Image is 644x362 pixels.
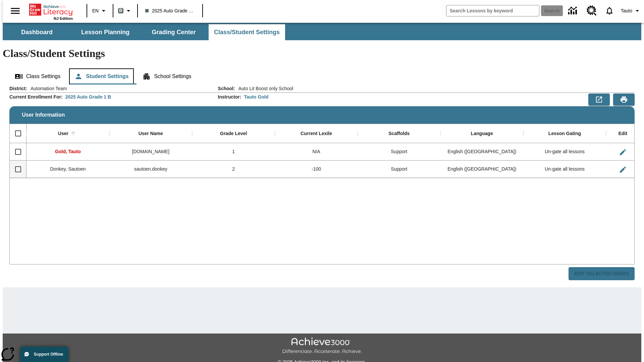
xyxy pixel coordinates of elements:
[58,131,68,137] div: User
[616,145,630,159] button: Edit User
[621,7,632,14] span: Tauto
[301,131,332,137] div: Current Lexile
[218,94,241,100] h2: Instructor :
[523,143,606,161] div: Un-gate all lessons
[9,68,635,84] div: Class/Student Settings
[440,143,523,161] div: English (US)
[81,28,129,36] span: Lesson Planning
[588,94,610,106] button: Export to CSV
[139,131,163,137] div: User Name
[34,352,63,357] span: Support Offline
[55,149,81,154] span: Gold, Tauto
[220,131,247,137] div: Grade Level
[235,85,293,92] span: Auto Lit Boost only School
[275,143,358,161] div: N/A
[140,24,207,40] button: Grading Center
[65,94,111,100] div: 2025 Auto Grade 1 B
[358,143,440,161] div: Support
[50,166,86,172] span: Donkey, Sautoen
[244,94,268,100] div: Tauto Gold
[440,161,523,178] div: English (US)
[115,5,135,17] button: Boost Class color is gray green. Change class color
[3,24,286,40] div: SubNavbar
[9,85,635,281] div: User Information
[548,131,581,137] div: Lesson Gating
[218,86,235,92] h2: School :
[3,24,70,40] button: Dashboard
[20,347,68,362] button: Support Offline
[214,28,280,36] span: Class/Student Settings
[358,161,440,178] div: Support
[275,161,358,178] div: -100
[89,5,111,17] button: Language: EN, Select a language
[388,131,410,137] div: Scaffolds
[27,85,67,92] span: Automation Team
[613,94,635,106] button: Print Preview
[3,23,641,40] div: SubNavbar
[583,2,601,20] a: Resource Center, Will open in new tab
[72,24,139,40] button: Lesson Planning
[9,86,27,92] h2: District :
[69,68,134,84] button: Student Settings
[109,161,192,178] div: sautoen.donkey
[9,94,63,100] h2: Current Enrollment For :
[21,28,53,36] span: Dashboard
[523,161,606,178] div: Un-gate all lessons
[145,7,195,14] span: 2025 Auto Grade 1 B
[3,47,641,60] h1: Class/Student Settings
[209,24,285,40] button: Class/Student Settings
[601,2,618,19] a: Notifications
[29,2,73,20] div: Home
[618,5,644,17] button: Profile/Settings
[5,1,25,21] button: Open side menu
[192,143,275,161] div: 1
[119,6,122,15] span: B
[619,131,627,137] div: Edit
[616,163,630,176] button: Edit User
[282,338,362,355] img: Achieve3000 Differentiate Accelerate Achieve
[564,2,583,20] a: Data Center
[446,5,539,16] input: search field
[109,143,192,161] div: tauto.gold
[92,7,99,14] span: EN
[29,3,73,16] a: Home
[152,28,196,36] span: Grading Center
[192,161,275,178] div: 2
[471,131,493,137] div: Language
[137,68,197,84] button: School Settings
[22,112,65,118] span: User Information
[9,68,66,84] button: Class Settings
[54,16,73,20] span: NJ Edition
